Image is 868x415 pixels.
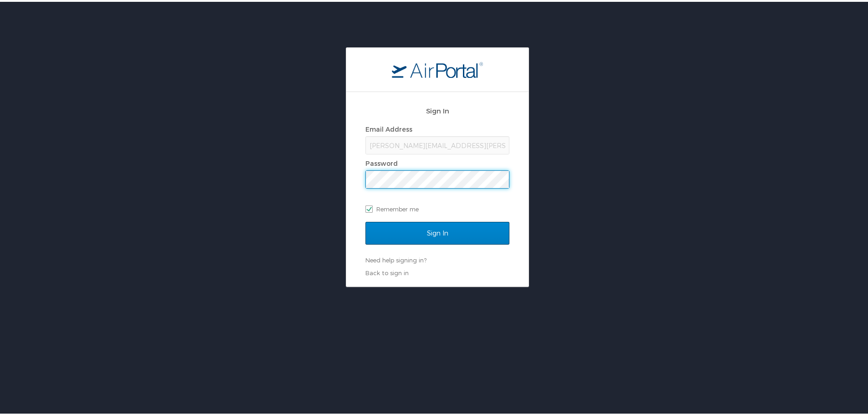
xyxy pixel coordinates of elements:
[365,104,509,114] h2: Sign In
[365,267,409,275] a: Back to sign in
[365,158,398,165] label: Password
[365,123,412,131] label: Email Address
[365,220,509,243] input: Sign In
[365,255,426,262] a: Need help signing in?
[392,60,483,76] img: logo
[365,200,509,214] label: Remember me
